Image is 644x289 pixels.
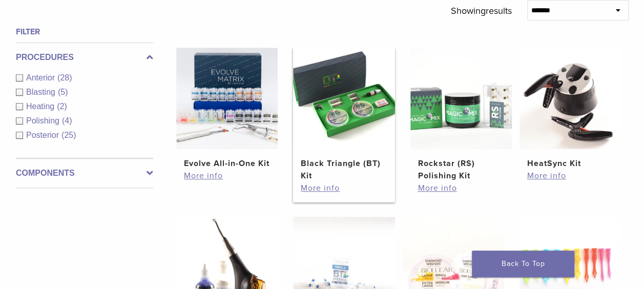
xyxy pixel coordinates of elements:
[293,48,394,182] a: Black Triangle (BT) KitBlack Triangle (BT) Kit
[418,182,504,194] a: More info
[57,73,72,82] span: (28)
[410,48,512,149] img: Rockstar (RS) Polishing Kit
[293,48,394,149] img: Black Triangle (BT) Kit
[527,170,613,182] a: More info
[520,48,621,149] img: HeatSync Kit
[62,116,72,125] span: (4)
[26,88,58,96] span: Blasting
[527,157,613,170] h2: HeatSync Kit
[410,48,512,182] a: Rockstar (RS) Polishing KitRockstar (RS) Polishing Kit
[16,26,153,38] h4: Filter
[301,182,387,194] a: More info
[176,48,278,170] a: Evolve All-in-One KitEvolve All-in-One Kit
[184,157,270,170] h2: Evolve All-in-One Kit
[520,48,621,170] a: HeatSync KitHeatSync Kit
[61,131,76,139] span: (25)
[472,251,574,277] a: Back To Top
[26,73,57,82] span: Anterior
[26,102,57,111] span: Heating
[16,167,153,179] label: Components
[176,48,278,149] img: Evolve All-in-One Kit
[58,88,68,96] span: (5)
[57,102,67,111] span: (2)
[184,170,270,182] a: More info
[16,51,153,64] label: Procedures
[301,157,387,182] h2: Black Triangle (BT) Kit
[418,157,504,182] h2: Rockstar (RS) Polishing Kit
[26,116,62,125] span: Polishing
[26,131,61,139] span: Posterior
